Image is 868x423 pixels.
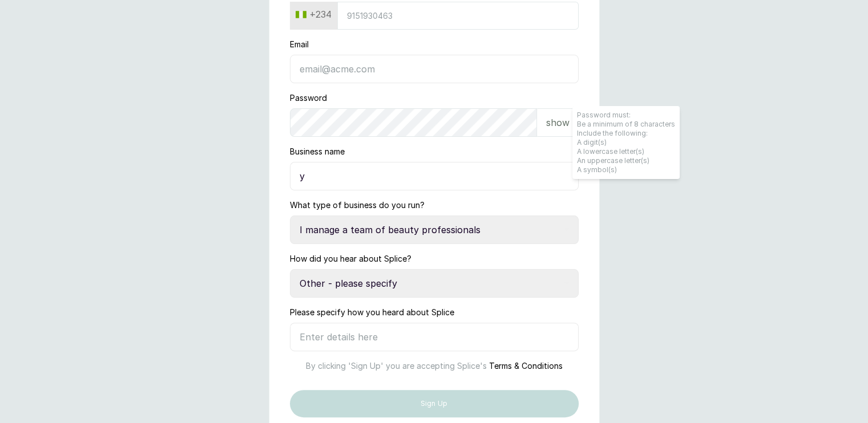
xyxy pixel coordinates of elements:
[489,361,563,371] span: Terms & Conditions
[290,390,579,417] button: Sign Up
[577,147,675,156] li: A lowercase letter(s)
[290,200,425,211] label: What type of business do you run?
[337,2,579,30] input: 9151930463
[291,5,336,23] button: +234
[290,146,345,157] label: Business name
[290,39,309,50] label: Email
[290,323,579,351] input: Enter details here
[290,307,454,318] label: Please specify how you heard about Splice
[290,92,327,104] label: Password
[290,162,579,190] input: Enter business name here
[546,116,570,129] p: show
[577,156,675,165] li: An uppercase letter(s)
[290,351,579,372] p: By clicking 'Sign Up' you are accepting Splice's
[572,106,680,179] span: Password must: Be a minimum of 8 characters Include the following:
[577,138,675,147] li: A digit(s)
[290,55,579,83] input: email@acme.com
[290,253,411,265] label: How did you hear about Splice?
[577,165,675,174] li: A symbol(s)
